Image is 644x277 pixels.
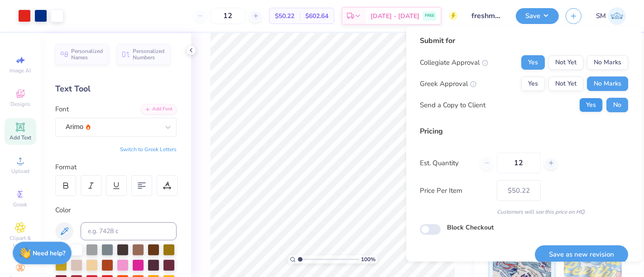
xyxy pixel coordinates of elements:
[120,146,177,153] button: Switch to Greek Letters
[497,153,541,173] input: – –
[587,76,628,91] button: No Marks
[11,167,29,175] span: Upload
[71,48,103,61] span: Personalized Names
[420,158,474,168] label: Est. Quantity
[535,245,628,264] button: Save as new revision
[33,249,66,258] strong: Need help?
[548,55,583,70] button: Not Yet
[361,255,376,263] span: 100 %
[465,7,509,25] input: Untitled Design
[55,205,177,215] div: Color
[14,201,28,208] span: Greek
[420,126,628,137] div: Pricing
[425,13,434,19] span: FREE
[370,11,419,21] span: [DATE] - [DATE]
[420,35,628,46] div: Submit for
[606,98,628,112] button: No
[579,98,603,112] button: Yes
[305,11,328,21] span: $602.64
[10,67,31,74] span: Image AI
[420,186,490,196] label: Price Per Item
[420,208,628,216] div: Customers will see this price on HQ.
[55,162,178,172] div: Format
[596,11,606,21] span: SM
[587,55,628,70] button: No Marks
[55,83,177,95] div: Text Tool
[420,57,488,68] div: Collegiate Approval
[10,100,30,108] span: Designs
[141,104,177,115] div: Add Font
[548,76,583,91] button: Not Yet
[516,8,559,24] button: Save
[133,48,165,61] span: Personalized Numbers
[10,134,31,141] span: Add Text
[55,104,69,115] label: Font
[596,7,626,25] a: SM
[275,11,294,21] span: $50.22
[420,100,485,110] div: Send a Copy to Client
[521,55,545,70] button: Yes
[420,79,476,89] div: Greek Approval
[5,234,36,249] span: Clipart & logos
[81,222,177,240] input: e.g. 7428 c
[447,223,494,232] label: Block Checkout
[521,76,545,91] button: Yes
[210,8,245,24] input: – –
[608,7,626,25] img: Shruthi Mohan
